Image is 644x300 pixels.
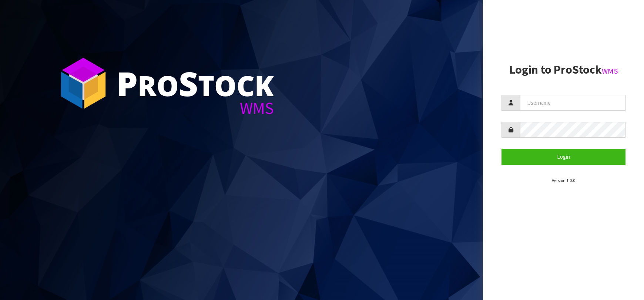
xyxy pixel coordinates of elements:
h2: Login to ProStock [502,63,625,76]
small: WMS [602,66,618,76]
small: Version 1.0.0 [552,178,575,183]
img: ProStock Cube [56,55,111,111]
span: S [179,61,198,106]
button: Login [502,149,625,165]
div: WMS [117,100,274,117]
input: Username [520,95,625,111]
div: ro tock [117,67,274,100]
span: P [117,61,138,106]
